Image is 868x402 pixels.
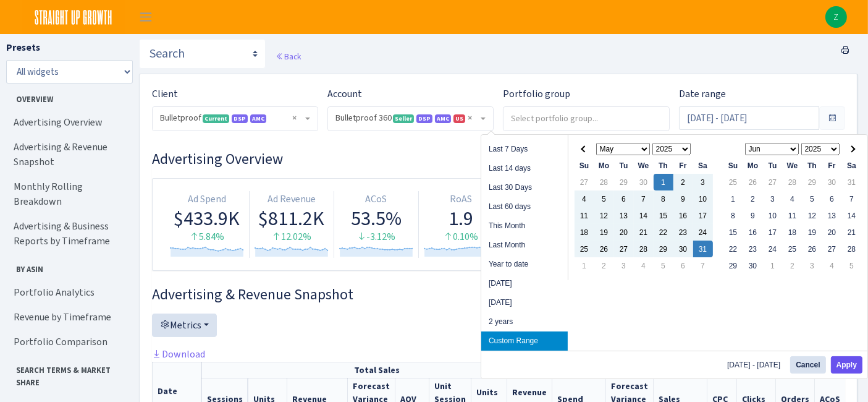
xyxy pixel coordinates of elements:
td: 13 [822,207,842,224]
th: Mo [594,157,614,174]
td: 2 [743,190,763,207]
td: 17 [763,224,783,241]
td: 31 [693,241,713,257]
td: 9 [673,190,693,207]
div: $433.9K [170,207,244,230]
li: Custom Range [481,331,568,351]
td: 10 [763,207,783,224]
th: Tu [614,157,634,174]
div: 0.10% [424,230,498,244]
td: 22 [654,224,673,241]
span: Remove all items [292,112,297,124]
th: Su [575,157,594,174]
span: US [453,114,465,123]
td: 19 [803,224,822,241]
td: 28 [594,174,614,190]
td: 7 [693,257,713,274]
a: Portfolio Comparison [6,330,130,354]
td: 3 [803,257,822,274]
h3: Widget #2 [152,286,845,304]
th: Sa [842,157,862,174]
td: 29 [614,174,634,190]
td: 8 [654,190,673,207]
td: 18 [783,224,803,241]
td: 5 [803,190,822,207]
input: Select portfolio group... [504,107,669,129]
td: 18 [575,224,594,241]
div: Ad Spend [170,192,244,207]
td: 31 [842,174,862,190]
a: Z [825,6,847,28]
td: 4 [575,190,594,207]
h3: Widget #1 [152,150,845,168]
td: 7 [842,190,862,207]
li: Last 14 days [481,159,568,178]
span: DSP [232,114,248,123]
td: 7 [634,190,654,207]
td: 24 [693,224,713,241]
td: 10 [693,190,713,207]
td: 4 [822,257,842,274]
span: Bulletproof 360 <span class="badge badge-success">Seller</span><span class="badge badge-primary">... [335,112,478,124]
td: 12 [594,207,614,224]
div: RoAS [424,192,498,207]
span: Current [203,114,229,123]
td: 15 [654,207,673,224]
td: 4 [783,190,803,207]
a: Advertising Overview [6,110,130,135]
a: Monthly Rolling Breakdown [6,174,130,214]
td: 3 [763,190,783,207]
td: 28 [634,241,654,257]
td: 8 [723,207,743,224]
td: 27 [822,241,842,257]
td: 11 [783,207,803,224]
th: We [634,157,654,174]
td: 14 [634,207,654,224]
td: 20 [822,224,842,241]
th: Fr [822,157,842,174]
li: Last 60 days [481,197,568,216]
div: ACoS [339,192,413,207]
td: 27 [763,174,783,190]
li: Last 7 Days [481,140,568,159]
a: Back [276,51,301,62]
td: 3 [614,257,634,274]
td: 25 [723,174,743,190]
td: 6 [614,190,634,207]
button: Cancel [790,356,825,374]
label: Client [152,87,178,101]
td: 16 [673,207,693,224]
td: 3 [693,174,713,190]
td: 13 [614,207,634,224]
th: Fr [673,157,693,174]
span: AMC [435,114,451,123]
td: 6 [822,190,842,207]
div: 53.5% [339,207,413,230]
td: 9 [743,207,763,224]
td: 5 [842,257,862,274]
td: 28 [842,241,862,257]
div: -3.12% [339,230,413,244]
label: Presets [6,40,40,55]
td: 1 [763,257,783,274]
li: Last Month [481,236,568,255]
span: Search Terms & Market Share [7,359,129,388]
img: Zach Belous [825,6,847,28]
span: Seller [393,114,414,123]
th: Th [654,157,673,174]
td: 29 [803,174,822,190]
span: [DATE] - [DATE] [727,361,785,369]
td: 23 [743,241,763,257]
td: 22 [723,241,743,257]
span: DSP [416,114,432,123]
span: Bulletproof <span class="badge badge-success">Current</span><span class="badge badge-primary">DSP... [153,107,318,130]
span: Bulletproof 360 <span class="badge badge-success">Seller</span><span class="badge badge-primary">... [328,107,493,130]
a: Advertising & Business Reports by Timeframe [6,214,130,254]
li: Year to date [481,255,568,274]
td: 5 [654,257,673,274]
div: 5.84% [170,230,244,244]
td: 2 [594,257,614,274]
div: Ad Revenue [255,192,329,207]
td: 23 [673,224,693,241]
li: [DATE] [481,274,568,293]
